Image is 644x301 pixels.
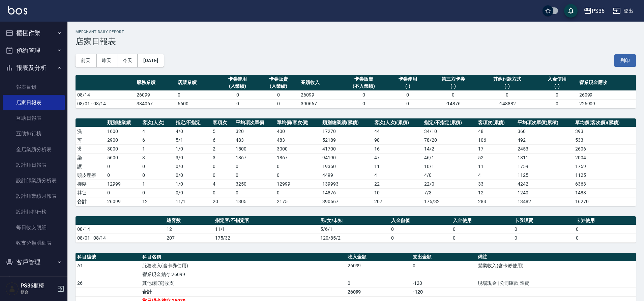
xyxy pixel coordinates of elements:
td: 3 / 0 [174,153,211,162]
button: 預約管理 [3,42,65,59]
td: 26099 [346,288,411,296]
td: 0 [387,90,429,99]
button: 櫃檯作業 [3,24,65,42]
td: 33 [476,180,516,188]
div: (-) [538,83,576,90]
td: 0 [340,99,387,108]
button: 員工及薪資 [3,271,65,289]
td: 384067 [135,99,176,108]
td: 22 [373,180,422,188]
a: 設計師業績分析表 [3,173,65,188]
td: 175/32 [213,234,319,242]
td: 26 [76,279,141,288]
td: 0 [275,171,321,180]
td: 2453 [516,144,574,153]
a: 互助排行榜 [3,126,65,141]
th: 指定/不指定(累積) [422,118,476,127]
td: 0 [141,162,174,171]
td: 0 [275,162,321,171]
td: 5 / 1 [174,136,211,144]
td: 0 [389,225,451,234]
td: 175/32 [422,197,476,206]
div: (-) [389,83,427,90]
td: 483 [234,136,275,144]
a: 設計師業績月報表 [3,188,65,204]
th: 客項次 [211,118,234,127]
td: 390667 [321,197,372,206]
table: a dense table [76,118,636,206]
td: 0 [258,90,299,99]
button: 客戶管理 [3,253,65,271]
td: 533 [574,136,636,144]
td: -148882 [478,99,536,108]
td: 44 [373,127,422,136]
th: 營業現金應收 [578,75,636,91]
button: 列印 [614,54,636,67]
td: 120/85/2 [319,234,389,242]
th: 總客數 [165,216,213,225]
table: a dense table [76,75,636,108]
div: PS36 [592,7,605,15]
td: 0 [176,90,217,99]
td: 16270 [574,197,636,206]
th: 平均項次單價(累積) [516,118,574,127]
td: 393 [574,127,636,136]
td: 12999 [275,180,321,188]
td: 洗 [76,127,106,136]
td: 207 [373,197,422,206]
td: 0 [387,99,429,108]
th: 店販業績 [176,75,217,91]
th: 備註 [476,253,636,262]
td: 4242 [516,180,574,188]
td: 1305 [234,197,275,206]
td: 0 [340,90,387,99]
td: 17270 [321,127,372,136]
td: 燙 [76,144,106,153]
a: 報表目錄 [3,79,65,95]
th: 入金使用 [451,216,513,225]
td: 1867 [275,153,321,162]
td: 2606 [574,144,636,153]
div: (-) [480,83,535,90]
td: 0 [217,90,258,99]
th: 業績收入 [299,75,340,91]
td: 4 [373,171,422,180]
td: 0 [211,162,234,171]
td: -120 [411,288,476,296]
th: 類別總業績 [106,118,141,127]
td: 98 [373,136,422,144]
div: 卡券使用 [219,76,257,83]
h5: PS36櫃檯 [21,282,55,289]
td: 1488 [574,188,636,197]
td: 3000 [106,144,141,153]
td: 19350 [321,162,372,171]
th: 單均價(客次價)(累積) [574,118,636,127]
td: 2004 [574,153,636,162]
td: 52189 [321,136,372,144]
td: 0 [106,171,141,180]
th: 客項次(累積) [476,118,516,127]
td: 其它 [76,188,106,197]
th: 類別總業績(累積) [321,118,372,127]
td: 3 [141,153,174,162]
td: 剪 [76,136,106,144]
div: 其他付款方式 [480,76,535,83]
td: 12999 [106,180,141,188]
th: 男/女/未知 [319,216,389,225]
td: 11 [476,162,516,171]
th: 平均項次單價 [234,118,275,127]
td: 0 / 0 [174,188,211,197]
td: 其他(雜項)收支 [141,279,346,288]
td: -14876 [428,99,478,108]
td: 護 [76,162,106,171]
td: 1 / 0 [174,180,211,188]
button: 今天 [117,54,138,67]
td: 1240 [516,188,574,197]
td: 0 [513,234,575,242]
td: 11/1 [174,197,211,206]
td: 17 [476,144,516,153]
td: 52 [476,153,516,162]
td: 78 / 20 [422,136,476,144]
td: 0 [234,162,275,171]
td: 營業現金結存:26099 [141,270,346,279]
